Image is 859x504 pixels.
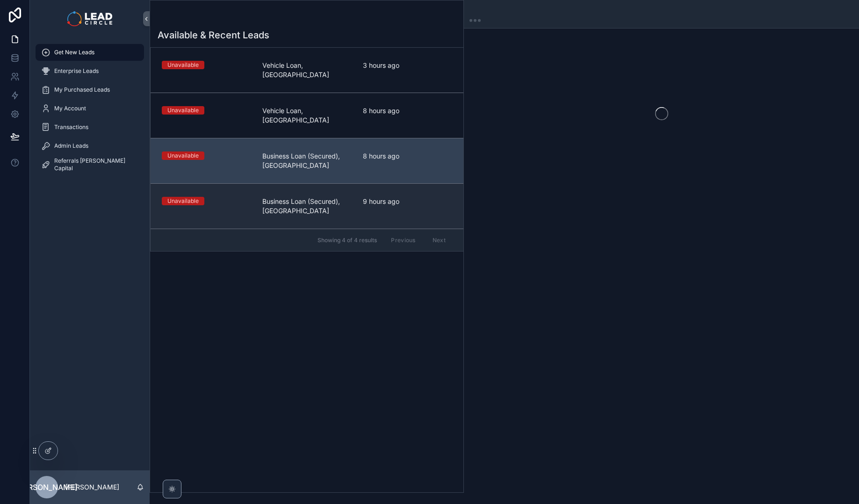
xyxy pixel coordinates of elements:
a: UnavailableBusiness Loan (Secured), [GEOGRAPHIC_DATA]8 hours ago [151,138,463,183]
span: 3 hours ago [363,61,452,70]
span: [PERSON_NAME] [16,482,78,493]
span: 9 hours ago [363,197,452,206]
span: Vehicle Loan, [GEOGRAPHIC_DATA] [262,61,352,79]
span: 8 hours ago [363,151,452,161]
div: scrollable content [30,37,150,185]
a: My Account [36,100,144,117]
div: Unavailable [167,197,199,205]
a: Referrals [PERSON_NAME] Capital [36,156,144,173]
span: Get New Leads [54,49,94,56]
span: Referrals [PERSON_NAME] Capital [54,157,135,172]
a: My Purchased Leads [36,81,144,98]
span: My Account [54,105,86,112]
a: Admin Leads [36,137,144,154]
a: UnavailableVehicle Loan, [GEOGRAPHIC_DATA]3 hours ago [151,48,463,93]
span: My Purchased Leads [54,86,110,94]
span: Business Loan (Secured), [GEOGRAPHIC_DATA] [262,197,352,216]
div: Unavailable [167,61,199,69]
a: UnavailableVehicle Loan, [GEOGRAPHIC_DATA]8 hours ago [151,93,463,138]
span: Enterprise Leads [54,67,99,75]
span: 8 hours ago [363,106,452,115]
div: Unavailable [167,106,199,115]
span: Transactions [54,123,88,131]
h1: Available & Recent Leads [158,29,269,42]
a: UnavailableBusiness Loan (Secured), [GEOGRAPHIC_DATA]9 hours ago [151,183,463,229]
a: Transactions [36,119,144,136]
span: Admin Leads [54,142,88,150]
a: Enterprise Leads [36,63,144,79]
span: Business Loan (Secured), [GEOGRAPHIC_DATA] [262,151,352,170]
p: [PERSON_NAME] [65,482,119,492]
span: Vehicle Loan, [GEOGRAPHIC_DATA] [262,106,352,125]
img: App logo [67,11,112,26]
span: Showing 4 of 4 results [318,237,377,244]
a: Get New Leads [36,44,144,61]
div: Unavailable [167,151,199,160]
